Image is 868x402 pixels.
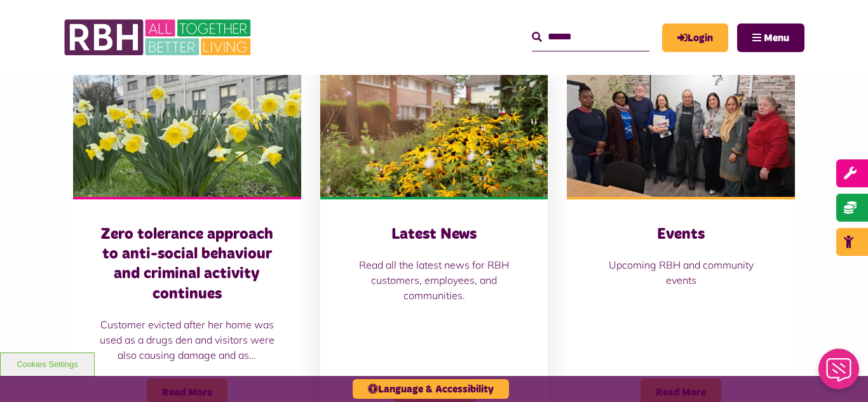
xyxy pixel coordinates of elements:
[592,257,770,288] p: Upcoming RBH and community events
[764,33,789,43] span: Menu
[73,55,301,197] img: Freehold
[98,317,276,363] p: Customer evicted after her home was used as a drugs den and visitors were also causing damage and...
[737,23,804,52] button: Navigation
[662,23,728,52] a: MyRBH
[353,379,509,399] button: Language & Accessibility
[567,55,795,197] img: Group photo of customers and colleagues at Spotland Community Centre
[98,225,276,304] h3: Zero tolerance approach to anti-social behaviour and criminal activity continues
[346,257,523,303] p: Read all the latest news for RBH customers, employees, and communities.
[64,13,254,62] img: RBH
[346,225,523,245] h3: Latest News
[592,225,770,245] h3: Events
[320,55,548,197] img: SAZ MEDIA RBH HOUSING4
[532,23,649,51] input: Search
[811,345,868,402] iframe: Netcall Web Assistant for live chat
